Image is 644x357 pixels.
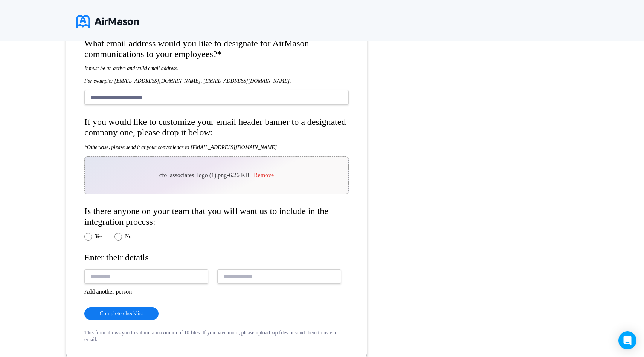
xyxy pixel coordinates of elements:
h5: *Otherwise, please send it at your convenience to [EMAIL_ADDRESS][DOMAIN_NAME] [84,144,349,150]
h4: Is there anyone on your team that you will want us to include in the integration process: [84,206,349,227]
div: cfo_associates_logo (1).png - 6.26 KB [159,172,274,179]
h5: It must be an active and valid email address. [84,65,349,72]
button: Add another person [84,288,132,295]
img: logo [76,12,139,31]
h4: What email address would you like to designate for AirMason communications to your employees?* [84,38,349,59]
h4: If you would like to customize your email header banner to a designated company one, please drop ... [84,117,349,138]
h5: For example: [EMAIL_ADDRESS][DOMAIN_NAME], [EMAIL_ADDRESS][DOMAIN_NAME]. [84,78,349,84]
button: Complete checklist [84,307,159,320]
button: Remove [254,172,274,179]
div: Open Intercom Messenger [618,331,636,349]
label: Yes [95,234,102,240]
label: No [125,234,131,240]
span: This form allows you to submit a maximum of 10 files. If you have more, please upload zip files o... [84,330,336,342]
h4: Enter their details [84,253,349,263]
